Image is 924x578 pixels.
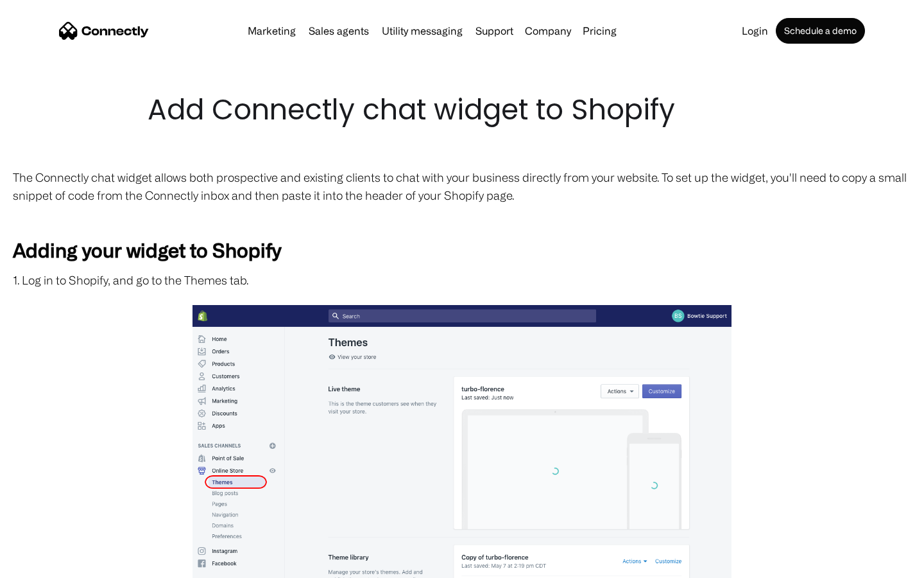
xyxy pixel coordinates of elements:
[521,22,575,40] div: Company
[13,239,281,261] strong: Adding your widget to Shopify
[148,90,776,130] h1: Add Connectly chat widget to Shopify
[26,556,77,574] ul: Language list
[243,26,301,36] a: Marketing
[304,26,374,36] a: Sales agents
[776,18,865,44] a: Schedule a demo
[737,26,773,36] a: Login
[377,26,468,36] a: Utility messaging
[577,26,622,36] a: Pricing
[470,26,518,36] a: Support
[13,168,911,204] p: The Connectly chat widget allows both prospective and existing clients to chat with your business...
[13,556,77,574] aside: Language selected: English
[13,271,911,289] p: 1. Log in to Shopify, and go to the Themes tab.
[59,21,149,40] a: home
[525,22,571,40] div: Company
